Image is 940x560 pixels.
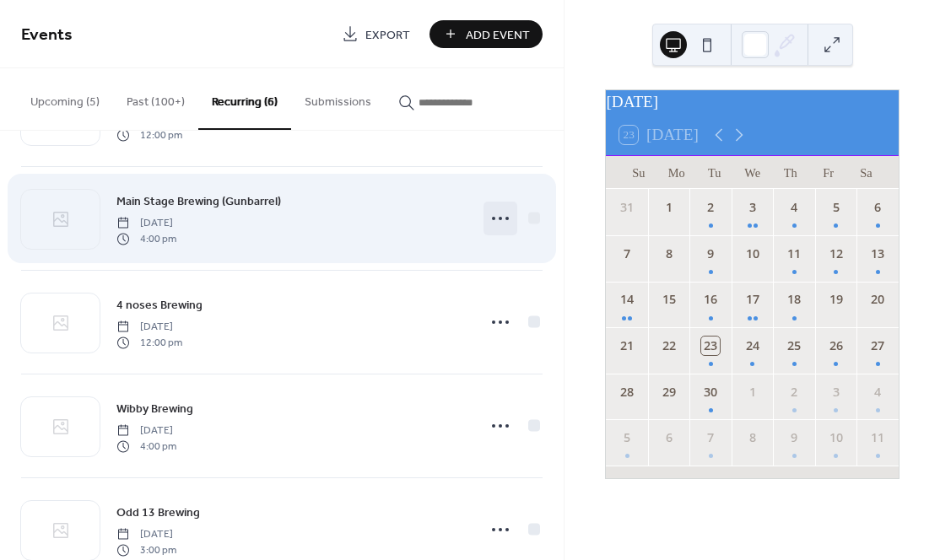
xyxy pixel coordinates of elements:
[785,428,803,447] div: 9
[116,401,193,418] span: Wibby Brewing
[657,156,695,190] div: Mo
[827,245,845,263] div: 12
[291,68,385,128] button: Submissions
[827,383,845,401] div: 3
[116,320,182,335] span: [DATE]
[827,337,845,355] div: 26
[21,19,73,51] span: Events
[695,156,733,190] div: Tu
[466,26,530,44] span: Add Event
[365,26,410,44] span: Export
[660,290,678,309] div: 15
[785,337,803,355] div: 25
[701,428,720,447] div: 7
[868,428,887,447] div: 11
[785,290,803,309] div: 18
[660,198,678,217] div: 1
[827,198,845,217] div: 5
[618,245,636,263] div: 7
[743,337,762,355] div: 24
[743,383,762,401] div: 1
[743,245,762,263] div: 10
[618,428,636,447] div: 5
[116,423,176,439] span: [DATE]
[785,198,803,217] div: 4
[429,20,543,48] button: Add Event
[771,156,809,190] div: Th
[868,337,887,355] div: 27
[116,231,176,246] span: 4:00 pm
[868,383,887,401] div: 4
[868,245,887,263] div: 13
[618,290,636,309] div: 14
[701,383,720,401] div: 30
[116,527,176,542] span: [DATE]
[701,245,720,263] div: 9
[17,68,113,128] button: Upcoming (5)
[116,503,200,522] a: Odd 13 Brewing
[743,198,762,217] div: 3
[116,295,203,315] a: 4 noses Brewing
[701,337,720,355] div: 23
[116,399,193,418] a: Wibby Brewing
[660,383,678,401] div: 29
[606,90,899,115] div: [DATE]
[116,542,176,557] span: 3:00 pm
[198,68,291,130] button: Recurring (6)
[619,156,657,190] div: Su
[116,216,176,231] span: [DATE]
[868,198,887,217] div: 6
[660,337,678,355] div: 22
[618,337,636,355] div: 21
[827,428,845,447] div: 10
[113,68,198,128] button: Past (100+)
[701,198,720,217] div: 2
[116,297,203,315] span: 4 noses Brewing
[743,290,762,309] div: 17
[701,290,720,309] div: 16
[809,156,847,190] div: Fr
[827,290,845,309] div: 19
[847,156,885,190] div: Sa
[618,383,636,401] div: 28
[785,245,803,263] div: 11
[660,245,678,263] div: 8
[116,439,176,454] span: 4:00 pm
[116,193,281,211] span: Main Stage Brewing (Gunbarrel)
[116,335,182,350] span: 12:00 pm
[116,127,182,143] span: 12:00 pm
[868,290,887,309] div: 20
[329,20,423,48] a: Export
[116,191,281,211] a: Main Stage Brewing (Gunbarrel)
[743,428,762,447] div: 8
[618,198,636,217] div: 31
[660,428,678,447] div: 6
[116,504,200,522] span: Odd 13 Brewing
[733,156,771,190] div: We
[785,383,803,401] div: 2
